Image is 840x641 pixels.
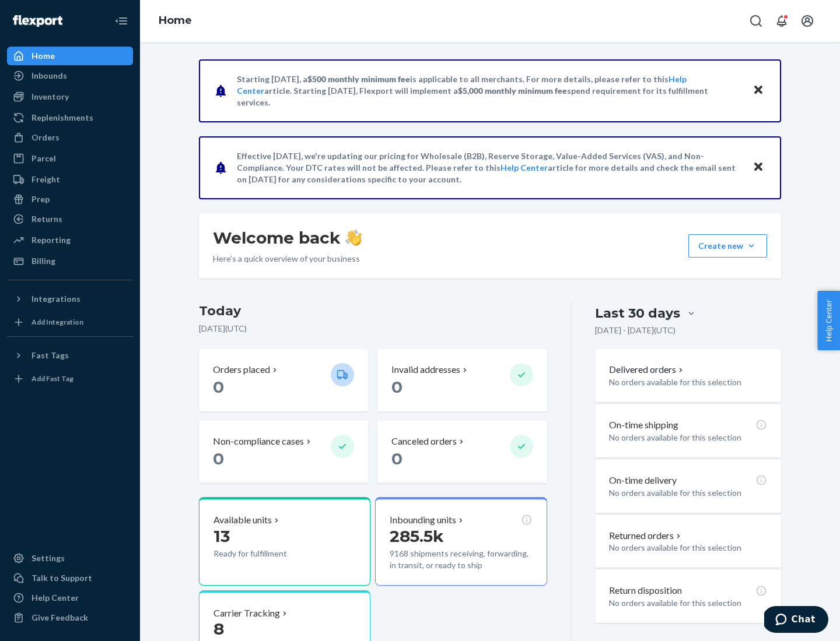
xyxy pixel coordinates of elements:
p: No orders available for this selection [609,487,767,499]
button: Open account menu [796,9,819,33]
div: Integrations [32,293,80,305]
p: Orders placed [213,363,270,376]
div: Inventory [32,91,69,103]
p: On-time shipping [609,418,678,432]
a: Home [159,14,192,27]
p: Return disposition [609,584,682,597]
a: Orders [7,128,133,147]
a: Replenishments [7,108,133,127]
img: Flexport logo [13,15,62,27]
p: No orders available for this selection [609,432,767,443]
div: Settings [32,552,65,564]
p: [DATE] ( UTC ) [199,323,547,334]
div: Talk to Support [32,572,92,584]
div: Prep [32,193,50,205]
a: Home [7,47,133,65]
div: Replenishments [32,112,93,124]
span: $500 monthly minimum fee [307,74,410,84]
div: Fast Tags [32,350,69,361]
button: Orders placed 0 [199,349,368,411]
a: Prep [7,190,133,209]
p: Non-compliance cases [213,435,304,448]
p: Effective [DATE], we're updating our pricing for Wholesale (B2B), Reserve Storage, Value-Added Se... [237,150,741,185]
a: Help Center [501,163,548,172]
a: Freight [7,170,133,189]
span: $5,000 monthly minimum fee [458,86,567,96]
div: Inbounds [32,70,67,82]
div: Home [32,50,55,62]
p: On-time delivery [609,474,677,487]
h3: Today [199,302,547,320]
img: hand-wave emoji [345,230,362,246]
button: Open Search Box [744,9,768,33]
div: Reporting [32,234,71,246]
span: 0 [391,377,402,397]
div: Help Center [32,592,79,604]
span: 13 [213,526,230,546]
button: Help Center [817,291,840,350]
a: Inventory [7,87,133,106]
p: No orders available for this selection [609,542,767,554]
p: Here’s a quick overview of your business [213,253,362,265]
button: Inbounding units285.5k9168 shipments receiving, forwarding, in transit, or ready to ship [375,497,547,586]
button: Integrations [7,290,133,308]
a: Parcel [7,149,133,168]
span: 8 [213,619,224,639]
a: Reporting [7,231,133,249]
span: 0 [213,377,224,397]
button: Close [751,82,766,99]
p: Starting [DATE], a is applicable to all merchants. For more details, please refer to this article... [237,73,741,108]
button: Non-compliance cases 0 [199,421,368,483]
button: Available units13Ready for fulfillment [199,497,370,586]
button: Close [751,159,766,176]
p: Inbounding units [390,513,456,527]
button: Fast Tags [7,346,133,365]
p: Canceled orders [391,435,457,448]
p: Carrier Tracking [213,607,280,620]
div: Orders [32,132,60,143]
button: Delivered orders [609,363,685,376]
div: Add Integration [32,317,83,327]
p: No orders available for this selection [609,597,767,609]
p: Ready for fulfillment [213,548,321,559]
a: Settings [7,549,133,568]
button: Invalid addresses 0 [377,349,547,411]
button: Returned orders [609,529,683,543]
button: Canceled orders 0 [377,421,547,483]
p: [DATE] - [DATE] ( UTC ) [595,325,675,336]
button: Give Feedback [7,608,133,627]
div: Parcel [32,153,56,164]
ol: breadcrumbs [149,4,201,38]
a: Add Fast Tag [7,369,133,388]
h1: Welcome back [213,227,362,248]
p: 9168 shipments receiving, forwarding, in transit, or ready to ship [390,548,532,571]
p: Available units [213,513,272,527]
a: Inbounds [7,66,133,85]
div: Returns [32,213,62,225]
div: Freight [32,174,60,185]
a: Help Center [7,589,133,607]
a: Returns [7,210,133,228]
button: Open notifications [770,9,793,33]
div: Give Feedback [32,612,88,624]
span: 285.5k [390,526,444,546]
p: Invalid addresses [391,363,460,376]
a: Add Integration [7,313,133,332]
a: Billing [7,252,133,270]
span: 0 [391,449,402,469]
div: Add Fast Tag [32,374,73,383]
div: Billing [32,255,55,267]
div: Last 30 days [595,304,680,322]
iframe: Opens a widget where you can chat to one of our agents [764,606,828,635]
span: 0 [213,449,224,469]
button: Talk to Support [7,569,133,587]
p: No orders available for this selection [609,376,767,388]
button: Create new [688,234,767,258]
button: Close Navigation [110,9,133,33]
